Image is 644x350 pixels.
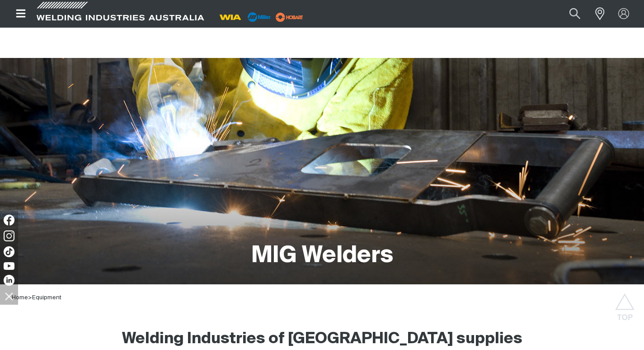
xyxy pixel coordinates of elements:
input: Product name or item number... [548,4,590,24]
img: YouTube [4,262,14,270]
a: miller [273,14,306,20]
img: TikTok [4,246,14,257]
img: miller [273,10,306,24]
button: Scroll to top [615,293,635,314]
span: > [28,295,32,301]
img: Facebook [4,215,14,225]
img: Instagram [4,230,14,241]
a: Home [12,295,28,301]
button: Search products [559,4,590,24]
img: LinkedIn [4,275,14,286]
a: Equipment [32,295,61,301]
h1: MIG Welders [251,241,393,271]
img: hide socials [1,288,17,304]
